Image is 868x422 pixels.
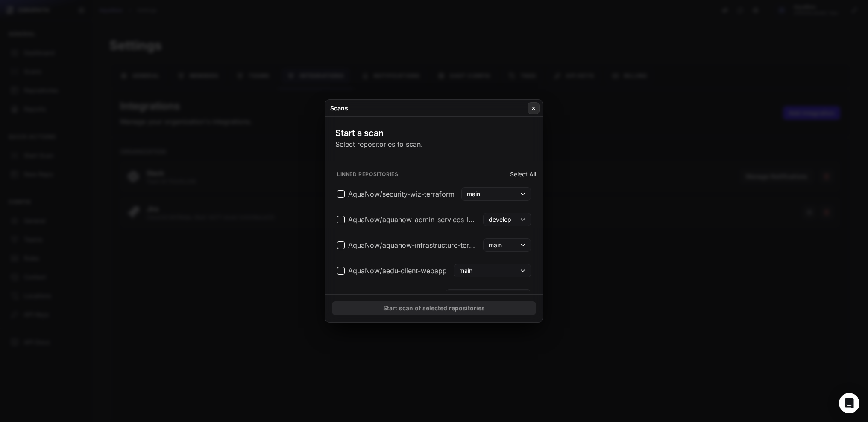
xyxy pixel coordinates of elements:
[454,264,531,277] button: main
[483,238,531,252] button: main
[348,240,476,250] span: AquaNow/aquanow-infrastructure-terraform
[332,301,536,315] button: Start scan of selected repositories
[332,286,536,306] button: AquaNow/aedu-portal main
[510,170,536,179] button: Select All
[459,266,472,275] span: main
[332,235,536,255] button: AquaNow/aquanow-infrastructure-terraform main
[348,214,476,225] span: AquaNow/aquanow-admin-services-lambdas
[446,289,531,303] button: main
[330,104,348,113] h4: Scans
[348,266,447,276] span: AquaNow/aedu-client-webapp
[483,213,531,226] button: develop
[839,393,859,413] div: Open Intercom Messenger
[461,187,531,201] button: main
[348,189,455,199] span: AquaNow/security-wiz-terraform
[332,184,536,204] button: AquaNow/security-wiz-terraform main
[335,127,423,139] h3: Start a scan
[335,139,423,149] p: Select repositories to scan.
[332,171,398,178] p: Linked repositories
[467,190,480,198] span: main
[489,241,502,249] span: main
[332,209,536,230] button: AquaNow/aquanow-admin-services-lambdas develop
[489,215,511,224] span: develop
[332,260,536,281] button: AquaNow/aedu-client-webapp main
